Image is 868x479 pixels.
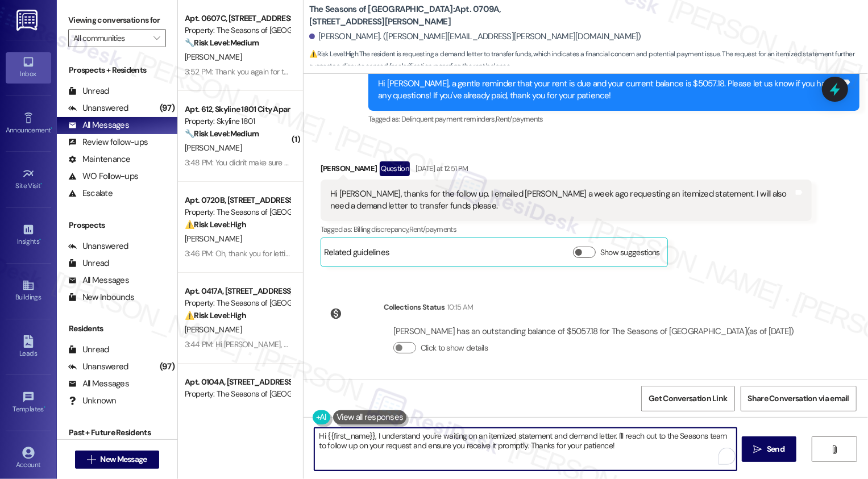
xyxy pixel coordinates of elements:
span: Send [767,443,784,455]
i:  [754,445,762,454]
strong: 🔧 Risk Level: Medium [185,128,259,139]
div: Review follow-ups [68,136,148,148]
div: Related guidelines [324,247,390,263]
span: : The resident is requesting a demand letter to transfer funds, which indicates a financial conce... [309,48,868,73]
div: Prospects [57,219,177,231]
div: Collections Status [384,301,445,313]
label: Click to show details [421,342,488,354]
span: [PERSON_NAME] [185,324,242,335]
div: [PERSON_NAME] [321,161,812,180]
span: Rent/payments [409,224,457,234]
div: Question [380,161,410,176]
span: • [51,124,52,132]
span: Share Conversation via email [748,393,849,405]
div: Apt. 0607C, [STREET_ADDRESS][PERSON_NAME] [185,13,290,24]
div: 10:15 AM [445,301,474,313]
span: New Message [100,453,147,465]
div: Apt. 0720B, [STREET_ADDRESS][PERSON_NAME] [185,194,290,206]
img: ResiDesk Logo [16,10,40,31]
span: • [41,180,43,188]
div: 3:46 PM: Oh, thank you for letting me know [PERSON_NAME]! We wish you all the best! [185,248,470,259]
div: 3:44 PM: Hi [PERSON_NAME], thanks for letting me know! May I confirm if the breakdown of your ren... [185,339,645,349]
strong: 🔧 Risk Level: Medium [185,38,259,48]
div: 3:52 PM: Thank you again for the heads up. Not really my jam paying late on things. [185,66,458,77]
i:  [87,455,95,464]
div: Escalate [68,188,113,199]
div: Maintenance [68,153,131,165]
span: • [44,403,45,411]
div: Property: The Seasons of [GEOGRAPHIC_DATA] [185,388,290,400]
b: The Seasons of [GEOGRAPHIC_DATA]: Apt. 0709A, [STREET_ADDRESS][PERSON_NAME] [309,3,537,28]
button: New Message [75,451,159,469]
div: [PERSON_NAME]. ([PERSON_NAME][EMAIL_ADDRESS][PERSON_NAME][DOMAIN_NAME]) [309,31,641,43]
span: Rent/payments [496,114,543,124]
div: Property: The Seasons of [GEOGRAPHIC_DATA] [185,206,290,218]
div: Unanswered [68,361,128,373]
i:  [830,445,839,454]
div: Apt. 0104A, [STREET_ADDRESS][PERSON_NAME] [185,376,290,388]
div: [DATE] at 12:51 PM [413,163,468,174]
div: Unread [68,344,109,356]
div: [PERSON_NAME] has an outstanding balance of $5057.18 for The Seasons of [GEOGRAPHIC_DATA] (as of ... [393,326,794,338]
div: Unanswered [68,102,128,114]
strong: ⚠️ Risk Level: High [185,219,246,230]
div: Tagged as: [368,111,859,127]
button: Get Conversation Link [641,386,734,411]
span: Get Conversation Link [649,393,727,405]
span: • [39,236,41,244]
div: New Inbounds [68,291,134,303]
div: Unread [68,257,109,269]
div: WO Follow-ups [68,170,138,182]
div: Past + Future Residents [57,427,177,439]
button: Send [742,436,797,462]
div: All Messages [68,378,129,390]
input: All communities [73,29,148,47]
textarea: To enrich screen reader interactions, please activate Accessibility in Grammarly extension settings [314,428,737,470]
a: Leads [6,332,51,363]
label: Show suggestions [600,247,660,259]
div: Hi [PERSON_NAME], a gentle reminder that your rent is due and your current balance is $5057.18. P... [378,78,841,102]
div: 3:48 PM: You didn't make sure about **** y'all are ******* jokes in this construction **** is ann... [185,157,535,168]
i:  [153,34,160,43]
button: Share Conversation via email [741,386,857,411]
strong: ⚠️ Risk Level: High [309,49,358,59]
div: Property: The Seasons of [GEOGRAPHIC_DATA] [185,297,290,309]
span: [PERSON_NAME] [185,234,242,244]
div: Tagged as: [321,221,812,238]
div: All Messages [68,274,129,286]
div: Unknown [68,395,117,407]
div: Hi [PERSON_NAME], thanks for the follow up. I emailed [PERSON_NAME] a week ago requesting an item... [330,188,794,213]
a: Account [6,443,51,474]
div: Apt. 0417A, [STREET_ADDRESS][PERSON_NAME] [185,285,290,297]
div: Unanswered [68,240,128,252]
a: Buildings [6,276,51,306]
div: Unread [68,85,109,97]
label: Viewing conversations for [68,11,166,29]
div: Property: The Seasons of [GEOGRAPHIC_DATA] [185,24,290,36]
div: (97) [157,358,177,376]
a: Site Visit • [6,164,51,195]
a: Insights • [6,220,51,251]
span: Delinquent payment reminders , [401,114,496,124]
div: Residents [57,323,177,335]
div: Property: Skyline 1801 [185,115,290,127]
span: [PERSON_NAME] [185,52,242,62]
a: Templates • [6,388,51,418]
strong: ⚠️ Risk Level: High [185,310,246,320]
div: Apt. 612, Skyline 1801 City Apartments [185,103,290,115]
a: Inbox [6,52,51,83]
div: (97) [157,99,177,117]
span: [PERSON_NAME] [185,143,242,153]
span: Billing discrepancy , [354,224,409,234]
div: Prospects + Residents [57,64,177,76]
div: All Messages [68,119,129,131]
